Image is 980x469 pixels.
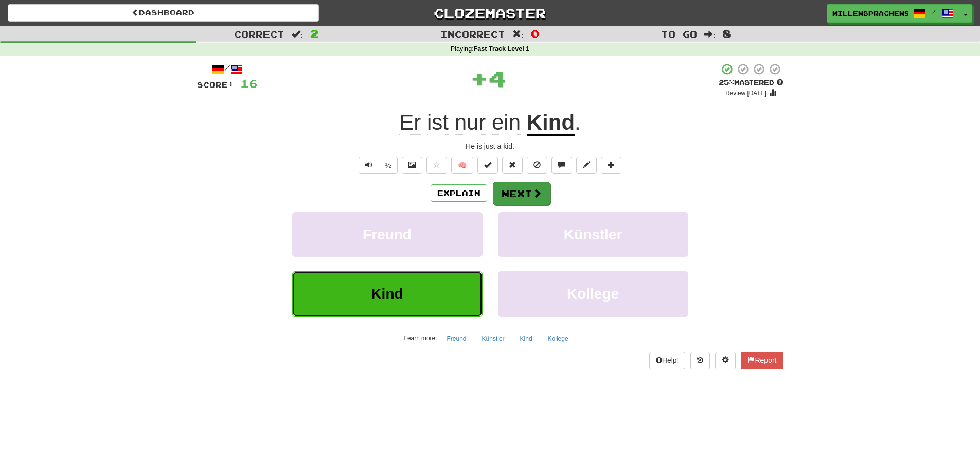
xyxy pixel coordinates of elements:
[441,331,472,346] button: Freund
[427,110,449,135] span: ist
[379,157,398,174] button: ½
[310,27,319,40] span: 2
[741,352,783,369] button: Report
[512,30,524,39] span: :
[649,352,686,369] button: Help!
[493,182,550,205] button: Next
[542,331,574,346] button: Kollege
[8,4,319,22] a: Dashboard
[576,157,597,174] button: Edit sentence (alt+d)
[234,29,284,39] span: Correct
[575,110,581,134] span: .
[476,331,510,346] button: Künstler
[197,141,783,151] div: He is just a kid.
[704,30,716,39] span: :
[404,335,437,342] small: Learn more:
[455,110,486,135] span: nur
[719,78,783,88] div: Mastered
[431,184,487,202] button: Explain
[527,157,547,174] button: Ignore sentence (alt+i)
[197,80,234,89] span: Score:
[440,29,505,39] span: Incorrect
[477,157,498,174] button: Set this sentence to 100% Mastered (alt+m)
[492,110,521,135] span: ein
[567,286,619,302] span: Kollege
[690,352,710,369] button: Round history (alt+y)
[527,110,575,136] u: Kind
[564,227,622,242] span: Künstler
[719,78,734,86] span: 25 %
[498,271,688,316] button: Kollege
[723,27,732,40] span: 8
[498,212,688,257] button: Künstler
[514,331,538,346] button: Kind
[502,157,523,174] button: Reset to 0% Mastered (alt+r)
[334,4,646,22] a: Clozemaster
[292,271,483,316] button: Kind
[292,212,483,257] button: Freund
[488,65,506,91] span: 4
[426,157,447,174] button: Favorite sentence (alt+f)
[399,110,421,135] span: Er
[359,157,379,174] button: Play sentence audio (ctl+space)
[832,9,908,18] span: Millensprachen98
[197,63,258,76] div: /
[474,45,530,53] strong: Fast Track Level 1
[451,157,473,174] button: 🧠
[363,227,412,242] span: Freund
[601,157,621,174] button: Add to collection (alt+a)
[402,157,422,174] button: Show image (alt+x)
[827,4,959,23] a: Millensprachen98 /
[551,157,572,174] button: Discuss sentence (alt+u)
[371,286,403,302] span: Kind
[240,77,258,90] span: 16
[292,30,303,39] span: :
[357,157,398,174] div: Text-to-speech controls
[725,90,767,97] small: Review: [DATE]
[531,27,540,40] span: 0
[661,29,697,39] span: To go
[470,63,488,94] span: +
[931,8,936,15] span: /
